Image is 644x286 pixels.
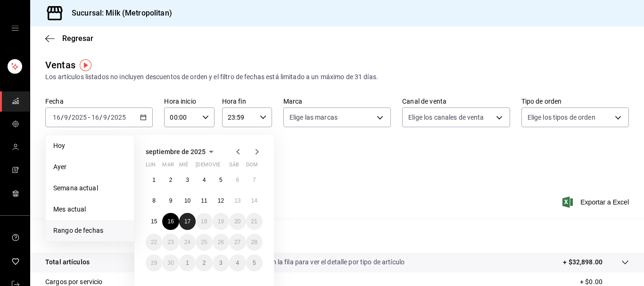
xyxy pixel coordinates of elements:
[80,59,91,71] img: Tooltip marker
[152,197,156,204] abbr: 8 de septiembre de 2025
[196,254,212,271] button: 2 de octubre de 2025
[253,260,256,266] abbr: 5 de octubre de 2025
[251,197,257,204] abbr: 14 de septiembre de 2025
[164,98,214,105] label: Hora inicio
[179,254,196,271] button: 1 de octubre de 2025
[61,114,64,121] span: /
[219,177,223,183] abbr: 5 de septiembre de 2025
[248,257,405,267] p: Da clic en la fila para ver el detalle por tipo de artículo
[213,192,229,209] button: 12 de septiembre de 2025
[71,114,87,121] input: ----
[213,234,229,251] button: 26 de septiembre de 2025
[11,25,19,32] button: open drawer
[184,218,190,225] abbr: 17 de septiembre de 2025
[146,254,162,271] button: 29 de septiembre de 2025
[213,162,220,172] abbr: viernes
[45,34,93,43] button: Regresar
[213,172,229,188] button: 5 de septiembre de 2025
[162,162,173,172] abbr: martes
[196,192,212,209] button: 11 de septiembre de 2025
[162,254,179,271] button: 30 de septiembre de 2025
[167,239,173,245] abbr: 23 de septiembre de 2025
[64,8,172,19] h3: Sucursal: Milk (Metropolitan)
[53,141,126,151] span: Hoy
[246,213,263,230] button: 21 de septiembre de 2025
[236,177,239,183] abbr: 6 de septiembre de 2025
[167,218,173,225] abbr: 16 de septiembre de 2025
[151,239,157,245] abbr: 22 de septiembre de 2025
[146,162,156,172] abbr: lunes
[289,113,338,122] span: Elige las marcas
[213,213,229,230] button: 19 de septiembre de 2025
[196,234,212,251] button: 25 de septiembre de 2025
[179,162,188,172] abbr: miércoles
[186,177,189,183] abbr: 3 de septiembre de 2025
[213,254,229,271] button: 3 de octubre de 2025
[201,218,207,225] abbr: 18 de septiembre de 2025
[152,177,156,183] abbr: 1 de septiembre de 2025
[107,114,110,121] span: /
[564,196,629,208] button: Exportar a Excel
[91,114,99,121] input: --
[203,177,206,183] abbr: 4 de septiembre de 2025
[45,230,629,241] p: Resumen
[196,162,251,172] abbr: jueves
[88,114,90,121] span: -
[68,114,71,121] span: /
[169,177,173,183] abbr: 2 de septiembre de 2025
[53,183,126,193] span: Semana actual
[179,234,196,251] button: 24 de septiembre de 2025
[167,260,173,266] abbr: 30 de septiembre de 2025
[246,254,263,271] button: 5 de octubre de 2025
[146,172,162,188] button: 1 de septiembre de 2025
[251,218,257,225] abbr: 21 de septiembre de 2025
[563,257,603,267] p: + $32,898.00
[253,177,256,183] abbr: 7 de septiembre de 2025
[219,260,223,266] abbr: 3 de octubre de 2025
[246,172,263,188] button: 7 de septiembre de 2025
[528,113,595,122] span: Elige los tipos de orden
[45,98,153,105] label: Fecha
[408,113,484,122] span: Elige los canales de venta
[184,239,190,245] abbr: 24 de septiembre de 2025
[151,260,157,266] abbr: 29 de septiembre de 2025
[179,213,196,230] button: 17 de septiembre de 2025
[222,98,272,105] label: Hora fin
[196,213,212,230] button: 18 de septiembre de 2025
[246,192,263,209] button: 14 de septiembre de 2025
[179,172,196,188] button: 3 de septiembre de 2025
[218,218,224,225] abbr: 19 de septiembre de 2025
[402,98,510,105] label: Canal de venta
[45,257,90,267] p: Total artículos
[169,197,173,204] abbr: 9 de septiembre de 2025
[53,162,126,172] span: Ayer
[229,254,246,271] button: 4 de octubre de 2025
[203,260,206,266] abbr: 2 de octubre de 2025
[283,98,391,105] label: Marca
[251,239,257,245] abbr: 28 de septiembre de 2025
[229,162,239,172] abbr: sábado
[184,197,190,204] abbr: 10 de septiembre de 2025
[234,197,240,204] abbr: 13 de septiembre de 2025
[162,234,179,251] button: 23 de septiembre de 2025
[52,114,61,121] input: --
[53,204,126,214] span: Mes actual
[146,146,217,157] button: septiembre de 2025
[246,162,258,172] abbr: domingo
[45,72,629,82] div: Los artículos listados no incluyen descuentos de orden y el filtro de fechas está limitado a un m...
[62,34,93,43] span: Regresar
[162,172,179,188] button: 2 de septiembre de 2025
[218,239,224,245] abbr: 26 de septiembre de 2025
[151,218,157,225] abbr: 15 de septiembre de 2025
[103,114,107,121] input: --
[45,58,75,72] div: Ventas
[229,172,246,188] button: 6 de septiembre de 2025
[201,197,207,204] abbr: 11 de septiembre de 2025
[146,148,206,155] span: septiembre de 2025
[201,239,207,245] abbr: 25 de septiembre de 2025
[146,234,162,251] button: 22 de septiembre de 2025
[246,234,263,251] button: 28 de septiembre de 2025
[186,260,189,266] abbr: 1 de octubre de 2025
[64,114,68,121] input: --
